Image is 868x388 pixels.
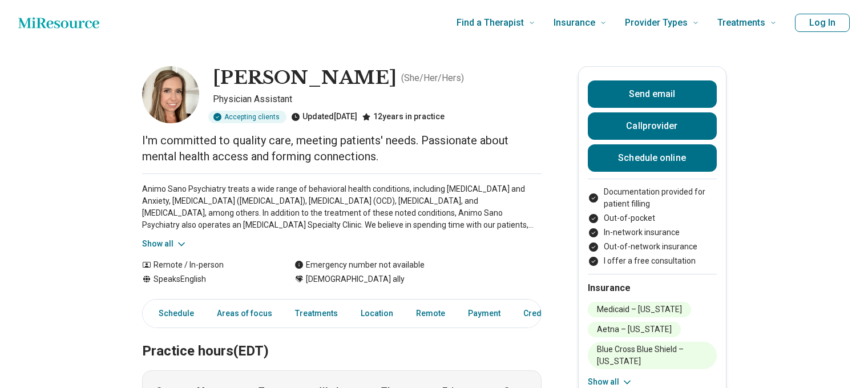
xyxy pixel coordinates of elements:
a: Treatments [288,302,345,325]
div: Accepting clients [208,111,286,123]
span: Insurance [554,15,595,31]
div: Remote / In-person [142,259,272,271]
a: Schedule online [588,144,717,172]
h2: Insurance [588,281,717,295]
button: Show all [588,376,633,388]
h1: [PERSON_NAME] [213,66,397,90]
li: In-network insurance [588,227,717,239]
a: Home page [18,11,99,34]
div: Emergency number not available [294,259,425,271]
a: Areas of focus [210,302,279,325]
p: ( She/Her/Hers ) [401,71,464,85]
a: Location [354,302,400,325]
a: Payment [461,302,507,325]
p: Physician Assistant [213,92,542,106]
img: Jacqueline Woodcock, Physician Assistant [142,66,199,123]
h2: Practice hours (EDT) [142,314,542,361]
li: I offer a free consultation [588,255,717,267]
div: Updated [DATE] [291,111,357,123]
div: 12 years in practice [362,111,445,123]
a: Schedule [145,302,201,325]
li: Aetna – [US_STATE] [588,322,681,337]
button: Send email [588,80,717,108]
div: Speaks English [142,273,272,285]
li: Blue Cross Blue Shield – [US_STATE] [588,342,717,369]
li: Out-of-pocket [588,212,717,224]
button: Show all [142,238,187,250]
button: Callprovider [588,112,717,140]
a: Credentials [516,302,574,325]
li: Documentation provided for patient filling [588,186,717,210]
a: Remote [409,302,452,325]
span: Treatments [717,15,765,31]
li: Out-of-network insurance [588,241,717,253]
span: Provider Types [625,15,688,31]
button: Log In [795,14,850,32]
ul: Payment options [588,186,717,267]
span: [DEMOGRAPHIC_DATA] ally [306,273,405,285]
span: Find a Therapist [457,15,524,31]
li: Medicaid – [US_STATE] [588,302,691,317]
p: Animo Sano Psychiatry treats a wide range of behavioral health conditions, including [MEDICAL_DAT... [142,183,542,231]
p: I'm committed to quality care, meeting patients' needs. Passionate about mental health access and... [142,132,542,164]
